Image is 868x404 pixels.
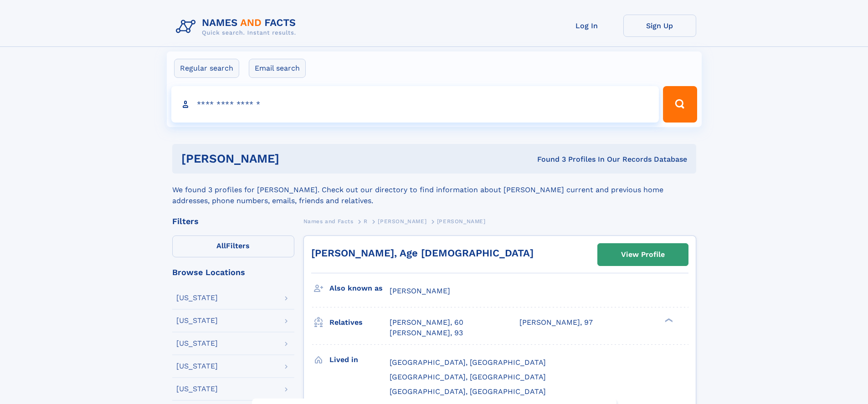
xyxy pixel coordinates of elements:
label: Filters [172,235,294,257]
h3: Relatives [329,315,390,330]
div: [US_STATE] [176,385,218,393]
a: [PERSON_NAME], 93 [390,328,463,338]
div: [US_STATE] [176,340,218,347]
a: [PERSON_NAME], 60 [390,317,463,327]
div: Found 3 Profiles In Our Records Database [408,154,687,164]
span: [GEOGRAPHIC_DATA], [GEOGRAPHIC_DATA] [390,358,546,367]
div: We found 3 profiles for [PERSON_NAME]. Check out our directory to find information about [PERSON_... [172,174,696,206]
a: View Profile [598,244,688,266]
a: Sign Up [623,15,696,37]
a: R [364,215,368,227]
span: [PERSON_NAME] [390,286,450,295]
a: [PERSON_NAME] [378,215,426,227]
div: ❯ [663,317,673,323]
div: Filters [172,217,294,225]
h3: Lived in [329,352,390,368]
div: Browse Locations [172,268,294,276]
span: [GEOGRAPHIC_DATA], [GEOGRAPHIC_DATA] [390,387,546,396]
img: Logo Names and Facts [172,15,303,39]
div: [US_STATE] [176,363,218,370]
label: Email search [249,59,306,78]
label: Regular search [174,59,239,78]
span: [GEOGRAPHIC_DATA], [GEOGRAPHIC_DATA] [390,373,546,381]
span: All [216,241,226,250]
div: View Profile [621,244,665,265]
span: [PERSON_NAME] [437,218,486,225]
a: [PERSON_NAME], Age [DEMOGRAPHIC_DATA] [311,247,534,259]
span: R [364,218,368,225]
div: [US_STATE] [176,317,218,324]
a: Log In [550,15,623,37]
h3: Also known as [329,281,390,296]
span: [PERSON_NAME] [378,218,426,225]
button: Search Button [663,86,697,123]
a: Names and Facts [303,215,354,227]
a: [PERSON_NAME], 97 [519,317,593,327]
input: search input [171,86,659,123]
h1: [PERSON_NAME] [181,153,408,164]
div: [US_STATE] [176,294,218,302]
